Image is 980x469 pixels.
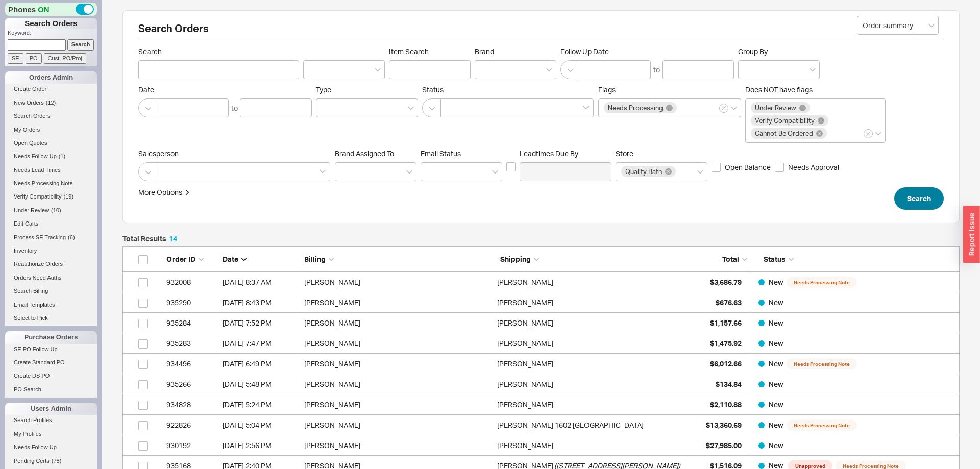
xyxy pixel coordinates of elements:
span: New [769,441,783,450]
div: Total [696,254,747,264]
span: Needs Processing Note [787,419,857,431]
span: New [769,339,783,348]
a: 935290[DATE] 8:43 PM[PERSON_NAME][PERSON_NAME]$676.63New [122,292,960,313]
span: Needs Processing Note [787,358,857,369]
span: Under Review [755,104,796,111]
span: Store [616,149,633,158]
span: Cannot Be Ordered [755,130,813,137]
svg: open menu [375,68,381,72]
span: New [769,318,783,327]
span: Search [907,192,931,205]
a: Search Profiles [5,415,97,426]
a: SE PO Follow Up [5,344,97,355]
span: $676.63 [716,298,742,307]
span: ( 6 ) [68,234,75,240]
svg: open menu [928,23,935,28]
span: ( 12 ) [46,100,56,106]
input: Open Balance [712,163,721,172]
span: New [769,359,783,368]
span: Status [422,85,594,94]
span: ON [38,4,50,15]
span: Brand [475,47,494,56]
span: Needs Processing [608,104,663,111]
a: Pending Certs(78) [5,456,97,466]
span: Search [138,47,299,56]
div: 8/21/25 8:37 AM [223,272,299,292]
div: Order ID [166,254,217,264]
div: 935283 [166,333,217,354]
span: Under Review [14,207,49,213]
span: ( 19 ) [64,193,74,200]
div: to [231,103,238,113]
span: Item Search [389,47,471,56]
a: Under Review(10) [5,205,97,216]
div: 8/20/25 8:43 PM [223,292,299,313]
div: Status [755,254,954,264]
div: Users Admin [5,403,97,415]
div: Orders Admin [5,71,97,84]
div: [PERSON_NAME] [304,394,492,415]
div: Purchase Orders [5,331,97,343]
span: New [769,380,783,388]
a: Create Order [5,84,97,94]
a: Create Standard PO [5,357,97,368]
span: Order ID [166,255,195,263]
a: 930192[DATE] 2:56 PM[PERSON_NAME][PERSON_NAME]$27,985.00New [122,435,960,456]
div: 8/20/25 7:47 PM [223,333,299,354]
span: ( 10 ) [51,207,61,213]
span: $6,012.66 [710,359,742,368]
div: 935266 [166,374,217,394]
span: Status [764,255,786,263]
div: 935284 [166,313,217,333]
span: Verify Compatibility [14,193,62,200]
div: [PERSON_NAME] [497,333,553,354]
div: [PERSON_NAME] [497,292,553,313]
a: Verify Compatibility(19) [5,191,97,202]
input: Flags [678,102,685,114]
input: Cust. PO/Proj [44,53,86,64]
a: Reauthorize Orders [5,259,97,269]
input: Needs Approval [775,163,784,172]
input: Search [138,60,299,79]
div: to [653,65,660,75]
a: 922826[DATE] 5:04 PM[PERSON_NAME][PERSON_NAME] 1602 [GEOGRAPHIC_DATA]$13,360.69New Needs Processi... [122,415,960,435]
div: [PERSON_NAME] [497,272,553,292]
h5: Total Results [122,235,177,242]
div: [PERSON_NAME] [304,354,492,374]
span: Type [316,85,331,94]
span: New [769,421,783,429]
div: 8/20/25 5:24 PM [223,394,299,415]
div: 934496 [166,354,217,374]
a: Needs Lead Times [5,165,97,176]
span: Total [722,255,739,263]
div: [PERSON_NAME] [304,435,492,456]
div: More Options [138,187,182,198]
input: Store [677,166,684,178]
div: Billing [304,254,495,264]
div: Date [223,254,299,264]
div: 8/20/25 2:56 PM [223,435,299,456]
span: Needs Approval [788,162,839,172]
a: Search Orders [5,111,97,121]
span: $2,110.88 [710,400,742,409]
a: Search Billing [5,286,97,297]
div: [PERSON_NAME] [497,374,553,394]
button: Search [894,187,944,210]
input: Does NOT have flags [828,128,836,139]
span: Needs Follow Up [14,444,57,450]
span: Needs Processing Note [14,180,73,186]
span: $1,157.66 [710,318,742,327]
input: Brand [480,64,487,76]
span: Does NOT have flags [745,85,813,94]
div: 934828 [166,394,217,415]
a: 935266[DATE] 5:48 PM[PERSON_NAME][PERSON_NAME]$134.84New [122,374,960,394]
span: New [769,400,783,409]
input: SE [8,53,23,64]
input: Type [322,102,329,114]
div: 8/20/25 7:52 PM [223,313,299,333]
span: ( 78 ) [52,458,62,464]
div: [PERSON_NAME] 1602 [GEOGRAPHIC_DATA] [497,415,644,435]
span: Leadtimes Due By [520,149,611,158]
span: Shipping [500,255,531,263]
div: [PERSON_NAME] [304,313,492,333]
